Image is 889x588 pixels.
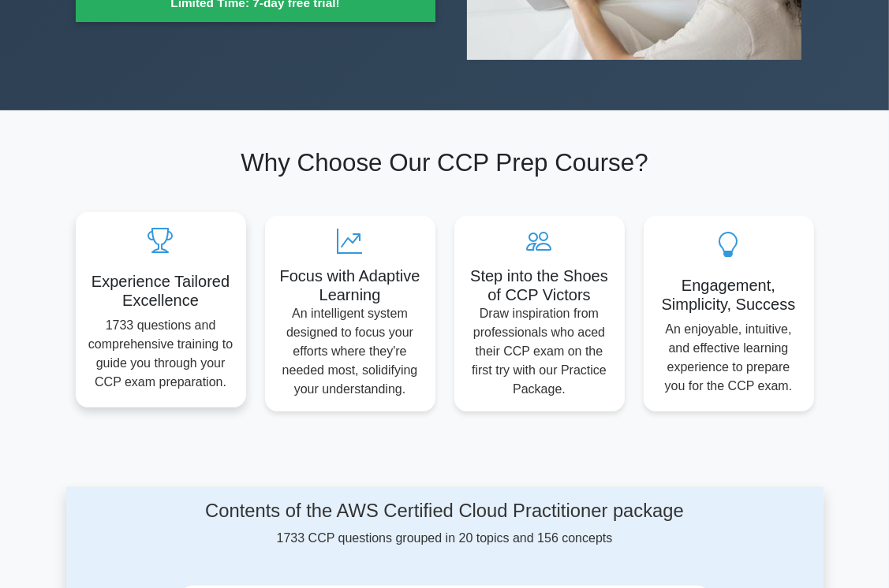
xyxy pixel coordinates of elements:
div: 1733 CCP questions grouped in 20 topics and 156 concepts [180,500,710,548]
p: 1733 questions and comprehensive training to guide you through your CCP exam preparation. [88,316,233,392]
h2: Why Choose Our CCP Prep Course? [76,148,814,178]
h4: Contents of the AWS Certified Cloud Practitioner package [180,500,710,523]
p: An intelligent system designed to focus your efforts where they're needed most, solidifying your ... [278,304,423,399]
h5: Experience Tailored Excellence [88,272,233,310]
p: Draw inspiration from professionals who aced their CCP exam on the first try with our Practice Pa... [467,304,612,399]
p: An enjoyable, intuitive, and effective learning experience to prepare you for the CCP exam. [656,320,801,396]
h5: Focus with Adaptive Learning [278,266,423,304]
h5: Engagement, Simplicity, Success [656,276,801,314]
h5: Step into the Shoes of CCP Victors [467,266,612,304]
